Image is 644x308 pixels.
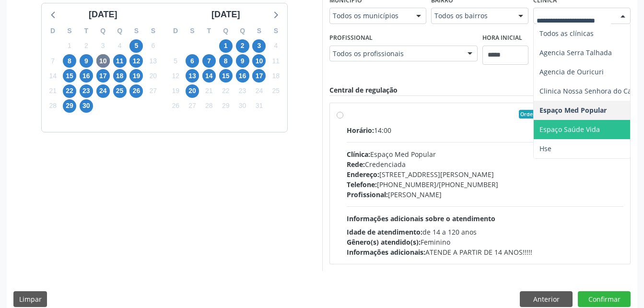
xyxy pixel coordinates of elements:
[96,84,110,98] span: quarta-feira, 24 de setembro de 2025
[145,24,162,38] div: S
[347,170,379,179] span: Endereço:
[111,24,128,38] div: Q
[539,48,612,57] span: Agencia Serra Talhada
[236,99,249,113] span: quinta-feira, 30 de outubro de 2025
[146,39,160,53] span: sábado, 6 de setembro de 2025
[46,69,59,83] span: domingo, 14 de setembro de 2025
[113,69,127,83] span: quinta-feira, 18 de setembro de 2025
[219,99,233,113] span: quarta-feira, 29 de outubro de 2025
[186,54,199,68] span: segunda-feira, 6 de outubro de 2025
[347,179,624,190] div: [PHONE_NUMBER]/[PHONE_NUMBER]
[80,39,93,53] span: terça-feira, 2 de setembro de 2025
[482,31,522,46] label: Hora inicial
[329,31,373,46] label: Profissional
[169,54,182,68] span: domingo, 5 de outubro de 2025
[347,190,388,199] span: Profissional:
[46,54,59,68] span: domingo, 7 de setembro de 2025
[236,69,249,83] span: quinta-feira, 16 de outubro de 2025
[217,24,234,38] div: Q
[169,84,182,98] span: domingo, 19 de outubro de 2025
[519,110,569,118] span: Ordem de chegada
[96,69,110,83] span: quarta-feira, 17 de setembro de 2025
[269,69,282,83] span: sábado, 18 de outubro de 2025
[520,291,573,308] button: Anterior
[113,84,127,98] span: quinta-feira, 25 de setembro de 2025
[236,39,249,53] span: quinta-feira, 2 de outubro de 2025
[129,69,143,83] span: sexta-feira, 19 de setembro de 2025
[347,227,422,237] span: Idade de atendimento:
[146,69,160,83] span: sábado, 20 de setembro de 2025
[347,214,495,223] span: Informações adicionais sobre o atendimento
[347,237,421,247] span: Gênero(s) atendido(s):
[347,150,370,159] span: Clínica:
[347,248,425,257] span: Informações adicionais:
[80,84,93,98] span: terça-feira, 23 de setembro de 2025
[578,291,631,308] button: Confirmar
[46,99,59,113] span: domingo, 28 de setembro de 2025
[252,99,266,113] span: sexta-feira, 31 de outubro de 2025
[333,49,458,59] span: Todos os profissionais
[347,247,624,257] div: ATENDE A PARTIR DE 14 ANOS!!!!!
[268,24,284,38] div: S
[333,11,407,21] span: Todos os municípios
[85,8,121,21] div: [DATE]
[347,169,624,179] div: [STREET_ADDRESS][PERSON_NAME]
[269,39,282,53] span: sábado, 4 de outubro de 2025
[329,85,398,95] div: Central de regulação
[234,24,251,38] div: Q
[129,54,143,68] span: sexta-feira, 12 de setembro de 2025
[539,125,600,134] span: Espaço Saúde Vida
[169,99,182,113] span: domingo, 26 de outubro de 2025
[129,39,143,53] span: sexta-feira, 5 de setembro de 2025
[347,125,624,135] div: 14:00
[252,54,266,68] span: sexta-feira, 10 de outubro de 2025
[236,54,249,68] span: quinta-feira, 9 de outubro de 2025
[347,149,624,159] div: Espaço Med Popular
[113,54,127,68] span: quinta-feira, 11 de setembro de 2025
[96,39,110,53] span: quarta-feira, 3 de setembro de 2025
[539,67,604,76] span: Agencia de Ouricuri
[347,160,365,169] span: Rede:
[347,159,624,169] div: Credenciada
[186,84,199,98] span: segunda-feira, 20 de outubro de 2025
[252,84,266,98] span: sexta-feira, 24 de outubro de 2025
[13,291,47,308] button: Limpar
[63,99,76,113] span: segunda-feira, 29 de setembro de 2025
[61,24,78,38] div: S
[186,69,199,83] span: segunda-feira, 13 de outubro de 2025
[539,29,594,38] span: Todos as clínicas
[269,84,282,98] span: sábado, 25 de outubro de 2025
[539,144,551,153] span: Hse
[80,69,93,83] span: terça-feira, 16 de setembro de 2025
[80,54,93,68] span: terça-feira, 9 de setembro de 2025
[184,24,201,38] div: S
[45,24,61,38] div: D
[219,39,233,53] span: quarta-feira, 1 de outubro de 2025
[347,227,624,237] div: de 14 a 120 anos
[252,69,266,83] span: sexta-feira, 17 de outubro de 2025
[202,54,216,68] span: terça-feira, 7 de outubro de 2025
[219,84,233,98] span: quarta-feira, 22 de outubro de 2025
[169,69,182,83] span: domingo, 12 de outubro de 2025
[347,126,374,135] span: Horário:
[252,39,266,53] span: sexta-feira, 3 de outubro de 2025
[219,54,233,68] span: quarta-feira, 8 de outubro de 2025
[200,24,217,38] div: T
[434,11,509,21] span: Todos os bairros
[46,84,59,98] span: domingo, 21 de setembro de 2025
[63,54,76,68] span: segunda-feira, 8 de setembro de 2025
[347,180,377,189] span: Telefone:
[94,24,111,38] div: Q
[167,24,184,38] div: D
[128,24,145,38] div: S
[347,190,624,200] div: [PERSON_NAME]
[186,99,199,113] span: segunda-feira, 27 de outubro de 2025
[146,54,160,68] span: sábado, 13 de setembro de 2025
[202,69,216,83] span: terça-feira, 14 de outubro de 2025
[146,84,160,98] span: sábado, 27 de setembro de 2025
[80,99,93,113] span: terça-feira, 30 de setembro de 2025
[219,69,233,83] span: quarta-feira, 15 de outubro de 2025
[251,24,268,38] div: S
[113,39,127,53] span: quinta-feira, 4 de setembro de 2025
[202,99,216,113] span: terça-feira, 28 de outubro de 2025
